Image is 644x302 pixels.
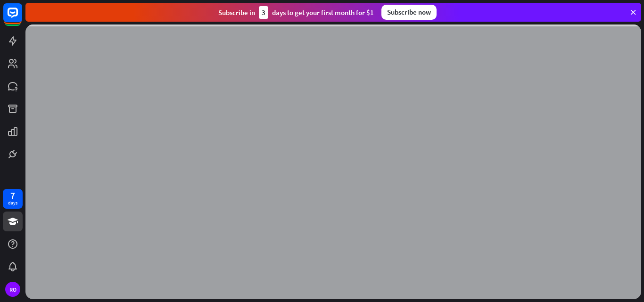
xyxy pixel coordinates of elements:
div: Subscribe now [381,5,437,20]
a: 7 days [3,189,23,209]
div: RO [5,282,20,297]
div: 3 [259,6,268,19]
div: 7 [10,191,15,200]
div: Subscribe in days to get your first month for $1 [218,6,374,19]
div: days [8,200,17,206]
